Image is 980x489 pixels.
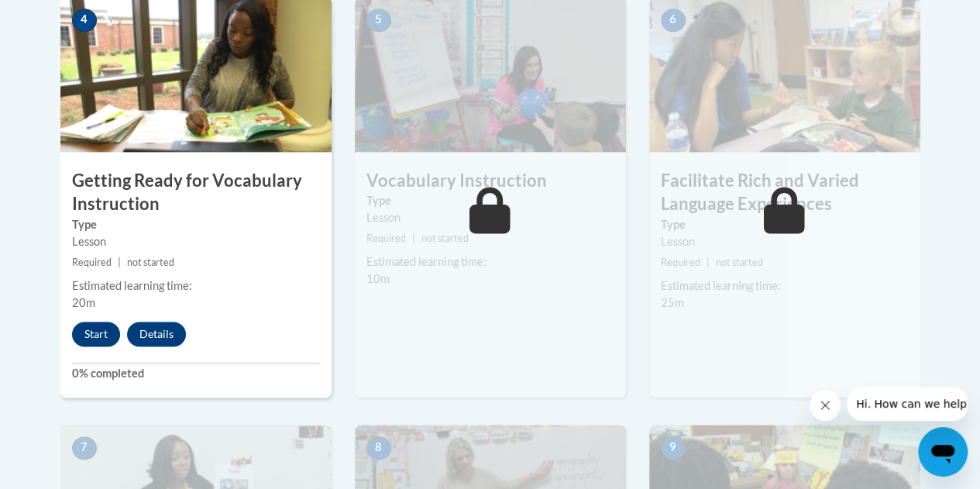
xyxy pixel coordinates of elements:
[661,216,909,233] label: Type
[366,9,391,32] span: 5
[661,296,684,309] span: 25m
[661,233,909,250] div: Lesson
[60,169,332,217] h3: Getting Ready for Vocabulary Instruction
[72,233,320,250] div: Lesson
[366,253,614,270] div: Estimated learning time:
[661,9,686,32] span: 6
[847,387,968,421] iframe: Message from company
[661,277,909,294] div: Estimated learning time:
[127,322,186,346] button: Details
[72,277,320,294] div: Estimated learning time:
[366,192,614,209] label: Type
[661,257,700,268] span: Required
[72,216,320,233] label: Type
[707,257,710,268] span: |
[72,257,112,268] span: Required
[421,232,469,244] span: not started
[366,272,390,285] span: 10m
[118,257,121,268] span: |
[127,257,174,268] span: not started
[366,232,406,244] span: Required
[366,209,614,226] div: Lesson
[355,169,626,193] h3: Vocabulary Instruction
[366,436,391,460] span: 8
[661,436,686,460] span: 9
[810,390,841,421] iframe: Close message
[9,11,126,23] span: Hi. How can we help?
[72,296,95,309] span: 20m
[72,322,120,346] button: Start
[918,427,968,477] iframe: Button to launch messaging window
[72,436,97,460] span: 7
[412,232,415,244] span: |
[72,9,97,32] span: 4
[716,257,763,268] span: not started
[72,365,320,382] label: 0% completed
[649,169,920,217] h3: Facilitate Rich and Varied Language Experiences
